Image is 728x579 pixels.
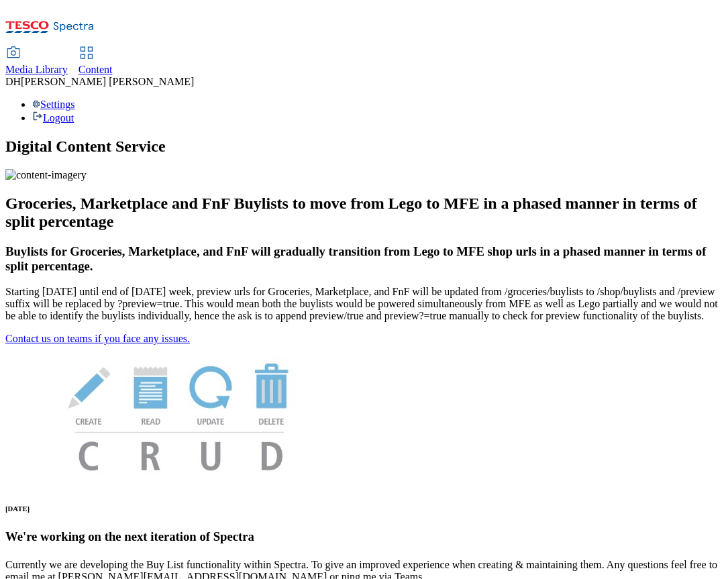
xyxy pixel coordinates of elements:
p: Starting [DATE] until end of [DATE] week, preview urls for Groceries, Marketplace, and FnF will b... [5,286,723,322]
span: Content [79,64,113,75]
h6: [DATE] [5,505,723,513]
h3: Buylists for Groceries, Marketplace, and FnF will gradually transition from Lego to MFE shop urls... [5,244,723,274]
a: Content [79,48,113,76]
span: Media Library [5,64,68,75]
h3: We're working on the next iteration of Spectra [5,529,723,544]
h2: Groceries, Marketplace and FnF Buylists to move from Lego to MFE in a phased manner in terms of s... [5,195,723,231]
a: Media Library [5,48,68,76]
span: [PERSON_NAME] [PERSON_NAME] [21,76,194,87]
a: Settings [32,99,75,110]
img: News Image [5,345,354,485]
span: DH [5,76,21,87]
a: Logout [32,112,74,123]
img: content-imagery [5,169,87,181]
a: Contact us on teams if you face any issues. [5,333,190,344]
h1: Digital Content Service [5,138,723,156]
